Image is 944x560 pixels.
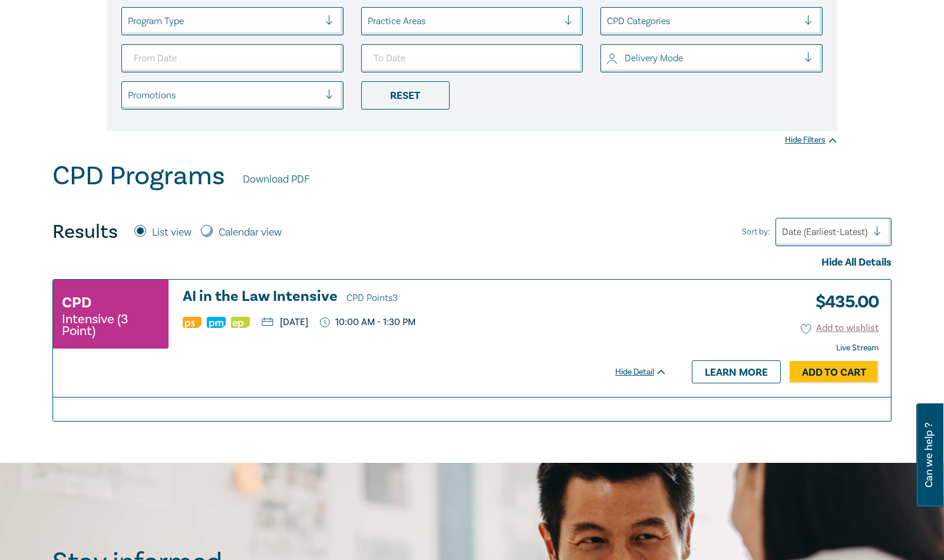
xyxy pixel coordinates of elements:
[807,289,879,316] h3: $ 435.00
[361,44,583,72] input: To Date
[243,172,309,187] a: Download PDF
[785,134,837,146] div: Hide Filters
[128,15,130,28] input: select
[152,225,192,240] label: List view
[62,292,91,313] h3: CPD
[801,322,879,335] button: Add to wishlist
[183,289,667,306] a: AI in the Law Intensive CPD Points3
[615,366,680,378] div: Hide Detail
[320,317,415,328] p: 10:00 AM - 1:30 PM
[231,317,250,328] img: Ethics & Professional Responsibility
[62,313,160,337] small: Intensive (3 Point)
[361,81,450,110] div: Reset
[607,15,609,28] input: select
[183,317,202,328] img: Professional Skills
[52,255,892,270] div: Hide All Details
[782,226,784,238] input: Sort by
[219,225,282,240] label: Calendar view
[346,292,398,304] span: CPD Points 3
[790,361,879,383] a: Add to Cart
[836,343,879,353] strong: Live Stream
[692,360,781,383] a: Learn more
[121,44,344,72] input: From Date
[368,15,370,28] input: select
[128,89,130,102] input: select
[183,289,667,306] h3: AI in the Law Intensive
[262,317,308,327] p: [DATE]
[207,317,226,328] img: Practice Management & Business Skills
[52,220,118,244] h4: Results
[607,52,609,65] input: select
[742,226,770,238] span: Sort by:
[52,161,225,191] h1: CPD Programs
[923,410,935,500] span: Can we help ?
